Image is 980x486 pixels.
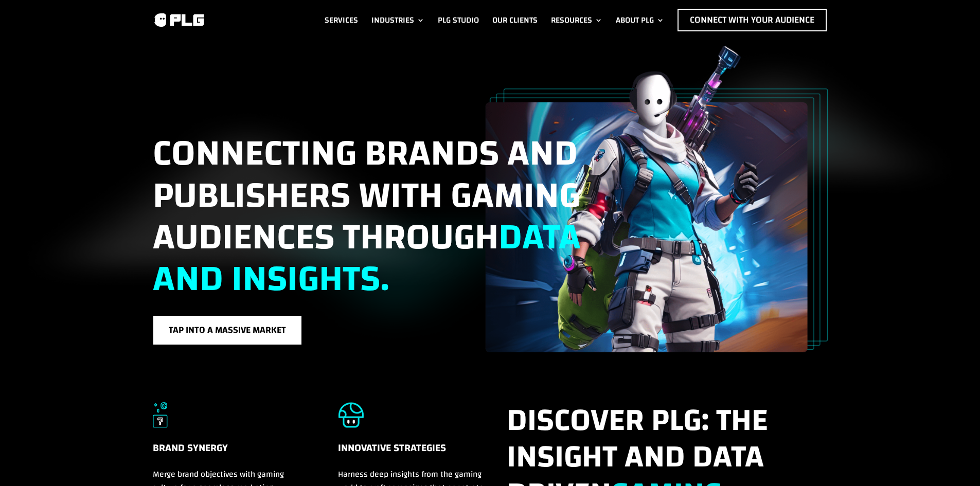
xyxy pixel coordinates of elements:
h5: Brand Synergy [153,440,301,467]
a: Our Clients [492,9,538,31]
a: Resources [551,9,602,31]
a: Connect with Your Audience [678,9,827,31]
iframe: Chat Widget [929,437,980,486]
a: PLG Studio [438,9,479,31]
a: Industries [371,9,424,31]
img: Brand Synergy [153,402,168,428]
a: About PLG [616,9,664,31]
a: Tap into a massive market [153,315,302,346]
h5: Innovative Strategies [338,440,493,467]
a: Services [325,9,358,31]
span: data and insights. [153,203,581,313]
span: Connecting brands and publishers with gaming audiences through [153,119,581,313]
